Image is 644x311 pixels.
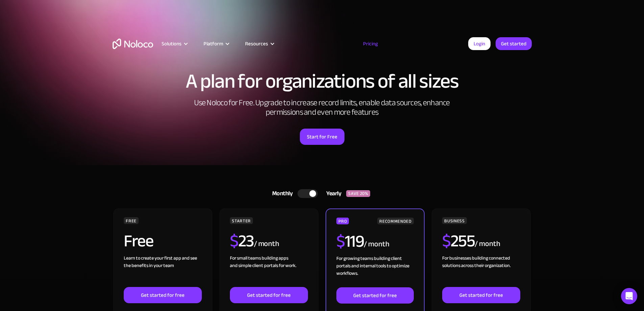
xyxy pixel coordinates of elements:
div: Solutions [162,39,182,48]
div: Resources [237,39,282,48]
div: FREE [124,217,139,224]
a: Pricing [355,39,386,48]
div: For businesses building connected solutions across their organization. ‍ [442,254,520,287]
h2: 255 [442,232,475,249]
a: Get started [496,37,532,50]
div: Yearly [318,188,346,199]
div: / month [254,239,279,249]
a: Login [468,37,491,50]
div: / month [475,239,500,249]
div: / month [364,239,389,250]
a: Get started for free [336,287,413,304]
div: SAVE 20% [346,190,370,197]
div: For small teams building apps and simple client portals for work. ‍ [230,254,308,287]
h1: A plan for organizations of all sizes [113,71,532,91]
h2: Use Noloco for Free. Upgrade to increase record limits, enable data sources, enhance permissions ... [187,98,457,117]
div: STARTER [230,217,253,224]
div: Solutions [153,39,195,48]
a: Start for Free [300,129,344,145]
span: $ [442,225,451,257]
div: Resources [245,39,268,48]
span: $ [230,225,238,257]
div: Platform [195,39,237,48]
div: Learn to create your first app and see the benefits in your team ‍ [124,254,201,287]
div: Open Intercom Messenger [621,288,637,304]
span: $ [336,225,345,257]
div: Monthly [264,188,298,199]
div: PRO [336,218,349,224]
h2: Free [124,232,153,249]
a: Get started for free [124,287,201,303]
a: Get started for free [230,287,308,303]
a: home [113,39,153,49]
div: Platform [204,39,223,48]
div: RECOMMENDED [377,218,413,224]
h2: 23 [230,232,254,249]
h2: 119 [336,233,364,250]
div: For growing teams building client portals and internal tools to optimize workflows. [336,255,413,287]
a: Get started for free [442,287,520,303]
div: BUSINESS [442,217,467,224]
